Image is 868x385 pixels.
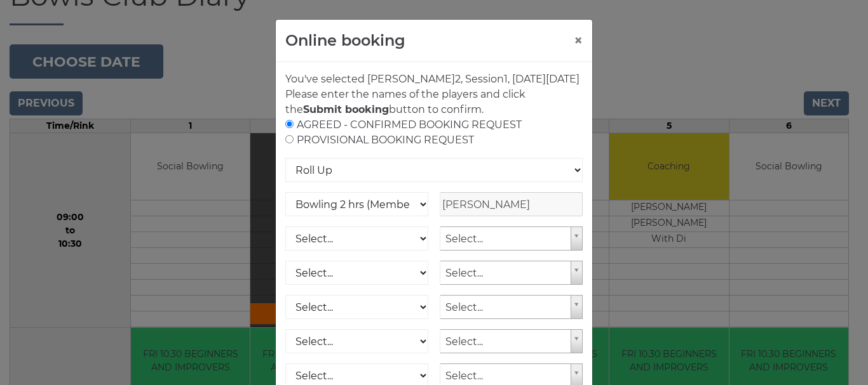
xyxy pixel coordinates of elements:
[504,73,508,85] span: 1
[455,73,461,85] span: 2
[445,330,566,354] span: Select...
[440,261,583,285] a: Select...
[285,87,583,117] p: Please enter the names of the players and click the button to confirm.
[445,261,566,285] span: Select...
[574,33,583,48] button: ×
[440,226,583,251] a: Select...
[440,329,583,353] a: Select...
[303,103,389,115] strong: Submit booking
[285,117,583,148] div: AGREED - CONFIRMED BOOKING REQUEST PROVISIONAL BOOKING REQUEST
[285,72,583,87] p: You've selected [PERSON_NAME] , Session , [DATE][DATE]
[445,296,566,320] span: Select...
[285,29,405,52] h4: Online booking
[445,227,566,251] span: Select...
[440,295,583,319] a: Select...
